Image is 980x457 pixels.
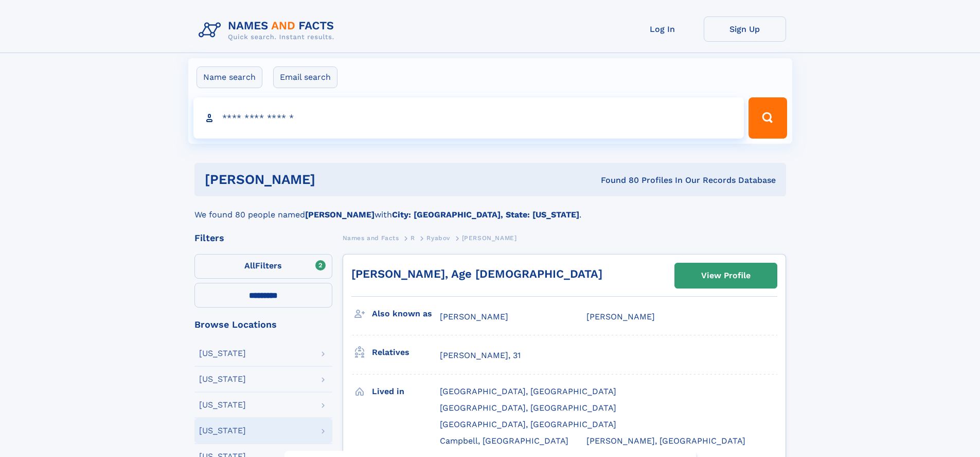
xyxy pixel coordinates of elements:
[586,436,745,446] span: [PERSON_NAME], [GEOGRAPHIC_DATA]
[440,312,508,321] span: [PERSON_NAME]
[343,231,399,244] a: Names and Facts
[305,210,375,219] b: [PERSON_NAME]
[199,349,246,358] div: [US_STATE]
[621,16,704,42] a: Log In
[675,263,777,288] a: View Profile
[426,234,450,242] span: Ryabov
[440,403,616,413] span: [GEOGRAPHIC_DATA], [GEOGRAPHIC_DATA]
[462,234,517,242] span: [PERSON_NAME]
[244,261,255,270] span: All
[372,305,440,323] h3: Also known as
[372,344,440,361] h3: Relatives
[372,383,440,400] h3: Lived in
[458,175,776,186] div: Found 80 Profiles In Our Records Database
[194,254,332,279] label: Filters
[199,375,246,383] div: [US_STATE]
[193,97,744,139] input: search input
[194,16,343,44] img: Logo Names and Facts
[440,436,568,446] span: Campbell, [GEOGRAPHIC_DATA]
[704,16,786,42] a: Sign Up
[199,427,246,435] div: [US_STATE]
[701,264,751,287] div: View Profile
[440,386,616,396] span: [GEOGRAPHIC_DATA], [GEOGRAPHIC_DATA]
[199,401,246,409] div: [US_STATE]
[392,210,579,219] b: City: [GEOGRAPHIC_DATA], State: [US_STATE]
[440,419,616,429] span: [GEOGRAPHIC_DATA], [GEOGRAPHIC_DATA]
[351,267,602,280] a: [PERSON_NAME], Age [DEMOGRAPHIC_DATA]
[440,350,521,361] a: [PERSON_NAME], 31
[205,173,458,186] h1: [PERSON_NAME]
[194,233,332,243] div: Filters
[749,97,787,139] button: Search Button
[194,320,332,329] div: Browse Locations
[586,312,655,321] span: [PERSON_NAME]
[411,231,415,244] a: R
[194,196,786,221] div: We found 80 people named with .
[411,234,415,242] span: R
[197,66,262,88] label: Name search
[426,231,450,244] a: Ryabov
[273,66,337,88] label: Email search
